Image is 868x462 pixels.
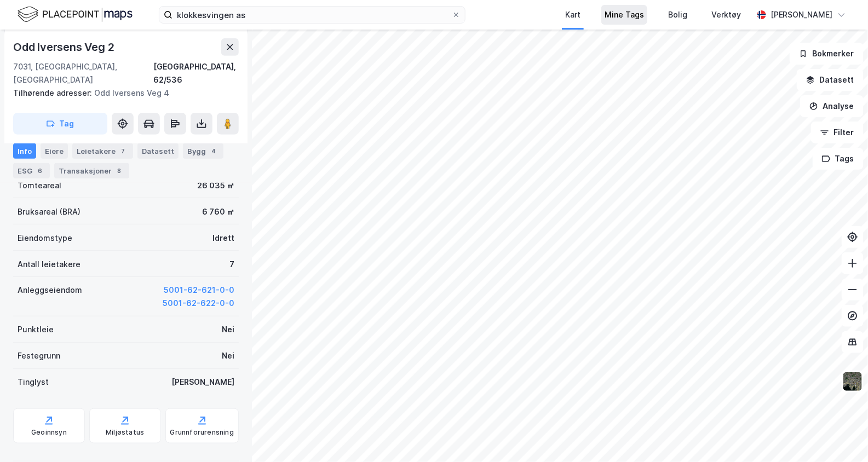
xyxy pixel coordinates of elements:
[173,7,452,23] input: Søk på adresse, matrikkel, gårdeiere, leietakere eller personer
[153,60,239,86] div: [GEOGRAPHIC_DATA], 62/536
[797,69,864,91] button: Datasett
[208,146,219,157] div: 4
[18,376,49,389] div: Tinglyst
[811,122,864,143] button: Filter
[118,146,129,157] div: 7
[842,371,863,392] img: 9k=
[771,8,833,21] div: [PERSON_NAME]
[18,284,82,297] div: Anleggseiendom
[565,8,580,21] div: Kart
[18,258,81,271] div: Antall leietakere
[18,5,133,24] img: logo.f888ab2527a4732fd821a326f86c7f29.svg
[222,323,234,336] div: Nei
[170,428,234,437] div: Grunnforurensning
[229,258,234,271] div: 7
[54,163,129,178] div: Transaksjoner
[72,143,133,159] div: Leietakere
[813,409,868,462] iframe: Chat Widget
[13,60,153,86] div: 7031, [GEOGRAPHIC_DATA], [GEOGRAPHIC_DATA]
[13,113,107,135] button: Tag
[13,143,36,159] div: Info
[163,297,234,310] button: 5001-62-622-0-0
[183,143,223,159] div: Bygg
[197,179,234,192] div: 26 035 ㎡
[18,349,60,362] div: Festegrunn
[31,428,67,437] div: Geoinnsyn
[114,165,125,176] div: 8
[137,143,179,159] div: Datasett
[18,179,61,192] div: Tomteareal
[212,232,234,245] div: Idrett
[13,88,94,97] span: Tilhørende adresser:
[18,205,81,218] div: Bruksareal (BRA)
[222,349,234,362] div: Nei
[18,232,72,245] div: Eiendomstype
[202,205,234,218] div: 6 760 ㎡
[790,43,864,65] button: Bokmerker
[668,8,687,21] div: Bolig
[35,165,45,176] div: 6
[164,284,234,297] button: 5001-62-621-0-0
[171,376,234,389] div: [PERSON_NAME]
[800,95,864,117] button: Analyse
[18,323,54,336] div: Punktleie
[711,8,741,21] div: Verktøy
[813,148,864,170] button: Tags
[605,8,644,21] div: Mine Tags
[106,428,144,437] div: Miljøstatus
[13,86,230,100] div: Odd Iversens Veg 4
[41,143,68,159] div: Eiere
[13,163,50,178] div: ESG
[13,38,116,56] div: Odd Iversens Veg 2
